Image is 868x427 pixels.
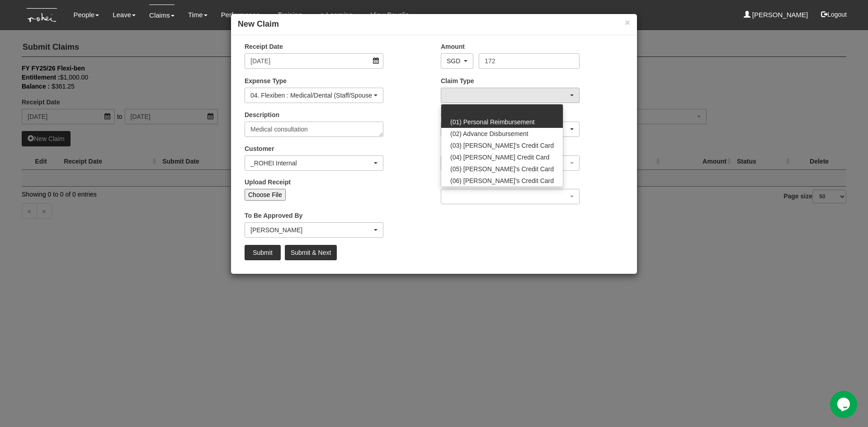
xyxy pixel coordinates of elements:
input: d/m/yyyy [245,53,383,69]
span: (02) Advance Disbursement [450,129,528,138]
label: To Be Approved By [245,211,302,220]
span: (05) [PERSON_NAME]'s Credit Card [450,164,554,174]
span: (01) Personal Reimbursement [450,117,535,127]
div: 04. Flexiben : Medical/Dental (Staff/Spouse/Children) (Approver is Bhel) [250,91,372,100]
label: Description [245,110,279,119]
div: [PERSON_NAME] [250,225,372,235]
button: × [625,18,630,27]
label: Customer [245,144,274,153]
button: _ROHEI Internal [245,155,383,171]
input: Submit & Next [285,245,337,260]
span: (06) [PERSON_NAME]'s Credit Card [450,176,554,185]
div: SGD [447,56,462,66]
label: Expense Type [245,76,287,85]
button: 04. Flexiben : Medical/Dental (Staff/Spouse/Children) (Approver is Bhel) [245,88,383,103]
b: New Claim [238,19,279,28]
input: Choose File [245,189,286,201]
input: Submit [245,245,281,260]
label: Upload Receipt [245,178,291,187]
div: _ROHEI Internal [250,159,372,168]
span: (03) [PERSON_NAME]'s Credit Card [450,141,554,150]
label: Amount [441,42,465,51]
span: (04) [PERSON_NAME] Credit Card [450,153,549,162]
iframe: chat widget [830,391,859,418]
button: SGD [441,53,473,69]
label: Receipt Date [245,42,283,51]
label: Claim Type [441,76,474,85]
button: Evelyn Lim [245,222,383,238]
